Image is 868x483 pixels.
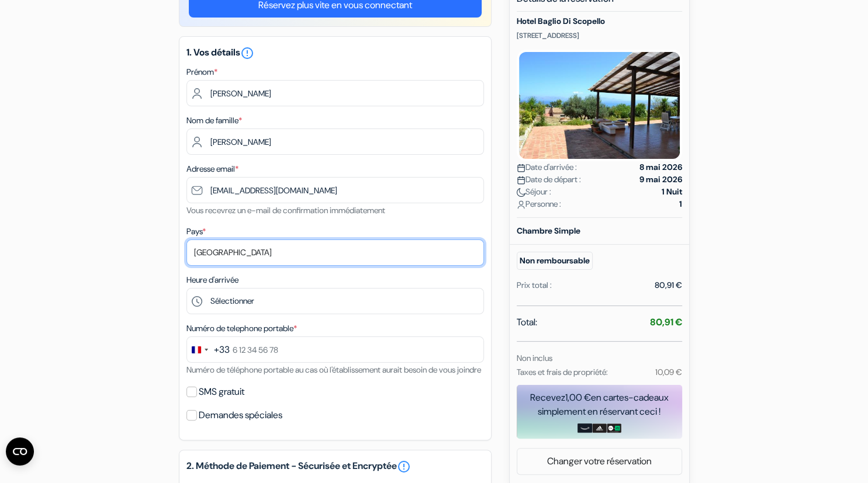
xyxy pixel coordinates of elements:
[517,252,593,270] small: Non remboursable
[186,114,242,127] label: Nom de famille
[517,186,551,198] span: Séjour :
[186,336,484,363] input: 6 12 34 56 78
[565,391,591,404] span: 1,00 €
[186,322,297,335] label: Numéro de telephone portable
[679,198,682,210] strong: 1
[186,80,484,106] input: Entrez votre prénom
[517,164,525,172] img: calendar.svg
[186,460,484,474] h5: 2. Méthode de Paiement - Sécurisée et Encryptée
[662,186,682,198] strong: 1 Nuit
[186,46,484,60] h5: 1. Vos détails
[592,423,607,433] img: adidas-card.png
[214,343,230,357] div: +33
[6,437,34,465] button: Ouvrir le widget CMP
[397,460,411,474] a: error_outline
[517,161,577,173] span: Date d'arrivée :
[240,46,254,58] a: error_outline
[199,407,282,423] label: Demandes spéciales
[517,176,525,185] img: calendar.svg
[517,173,581,186] span: Date de départ :
[655,279,682,291] div: 80,91 €
[517,367,608,377] small: Taxes et frais de propriété:
[186,128,484,155] input: Entrer le nom de famille
[186,274,238,286] label: Heure d'arrivée
[517,31,682,40] p: [STREET_ADDRESS]
[655,367,682,377] small: 10,09 €
[186,225,206,238] label: Pays
[577,423,592,433] img: amazon-card-no-text.png
[607,423,621,433] img: uber-uber-eats-card.png
[639,161,682,173] strong: 8 mai 2026
[517,198,561,210] span: Personne :
[517,16,682,26] h5: Hotel Baglio Di Scopello
[639,173,682,186] strong: 9 mai 2026
[240,46,254,60] i: error_outline
[186,66,217,78] label: Prénom
[517,353,552,363] small: Non inclus
[186,163,238,175] label: Adresse email
[517,188,525,197] img: moon.svg
[186,205,385,216] small: Vous recevrez un e-mail de confirmation immédiatement
[517,225,580,236] b: Chambre Simple
[186,364,481,375] small: Numéro de téléphone portable au cas où l'établissement aurait besoin de vous joindre
[187,337,230,362] button: Change country, selected France (+33)
[517,315,537,329] span: Total:
[650,316,682,328] strong: 80,91 €
[517,391,682,419] div: Recevez en cartes-cadeaux simplement en réservant ceci !
[199,384,244,400] label: SMS gratuit
[517,200,525,209] img: user_icon.svg
[517,279,552,291] div: Prix total :
[186,177,484,203] input: Entrer adresse e-mail
[517,450,682,472] a: Changer votre réservation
